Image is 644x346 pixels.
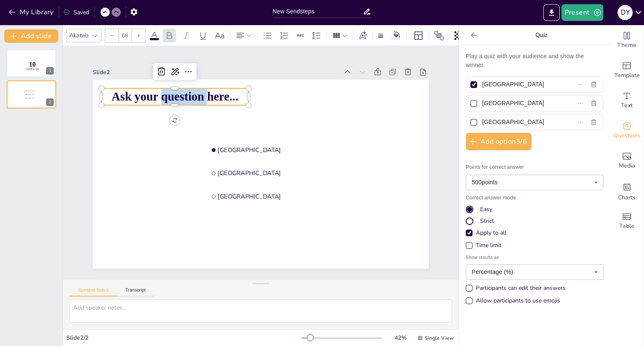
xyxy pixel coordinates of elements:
[610,206,644,236] div: Add a table
[466,164,603,171] p: Points for correct answer
[476,284,566,292] div: Participants can edit their answers
[46,98,54,106] div: 2
[4,29,58,43] button: Add slide
[561,4,603,21] button: Present
[610,176,644,206] div: Add charts and graphs
[390,31,403,40] div: Background color
[117,287,154,297] button: Transcript
[330,29,349,42] div: Column Count
[376,29,385,42] div: Border settings
[112,90,238,103] span: Ask your question here...
[218,170,374,178] span: [GEOGRAPHIC_DATA]
[25,97,48,98] span: [GEOGRAPHIC_DATA]
[6,5,57,19] button: My Library
[466,229,603,237] div: Apply to all
[390,334,410,342] div: 42 %
[610,25,644,55] div: Change the overall theme
[218,146,374,155] span: [GEOGRAPHIC_DATA]
[476,241,501,250] div: Time limit
[7,80,56,108] div: 2
[466,217,603,225] div: Strict
[610,85,644,116] div: Add text boxes
[63,8,89,16] div: Saved
[610,116,644,146] div: Get real-time input from your audience
[466,241,603,250] div: Time limit
[481,25,602,45] p: Quiz
[412,29,425,42] div: Layout
[466,52,603,70] p: Play a quiz with your audience and show the winner.
[617,41,636,50] span: Theme
[482,97,559,109] input: Option 2
[7,49,56,77] div: 1
[68,30,90,41] div: Akatab
[466,254,603,261] span: Show results as
[25,94,48,95] span: [GEOGRAPHIC_DATA]
[46,67,54,75] div: 1
[466,284,566,292] div: Participants can edit their answers
[621,101,633,110] span: Text
[466,264,603,280] div: Percentage (%)
[466,175,603,190] div: 500 points
[480,217,494,225] div: Strict
[476,229,506,237] div: Apply to all
[613,131,641,140] span: Questions
[466,205,603,214] div: Easy
[356,29,369,42] div: Text effects
[218,193,374,201] span: [GEOGRAPHIC_DATA]
[466,297,560,305] div: Allow participants to use emojis
[482,116,559,128] input: Option 3
[93,68,338,76] div: Slide 2
[618,5,633,20] div: D Y
[70,287,117,297] button: Speaker Notes
[434,31,444,41] span: Position
[66,334,301,342] div: Slide 2 / 2
[25,90,48,92] span: [GEOGRAPHIC_DATA]
[466,194,603,202] p: Correct answer mode
[273,5,363,18] input: Insert title
[425,335,454,341] span: Single View
[619,161,635,170] span: Media
[614,71,640,80] span: Template
[610,55,644,85] div: Add ready made slides
[619,222,634,231] span: Table
[480,205,492,214] div: Easy
[29,61,36,68] span: 10
[466,133,532,150] button: Add option3/6
[543,4,560,21] button: Export to PowerPoint
[610,146,644,176] div: Add images, graphics, shapes or video
[482,78,559,90] input: Option 1
[26,68,39,70] span: Countdown - title
[618,193,636,202] span: Charts
[618,4,633,21] button: D Y
[476,297,560,305] div: Allow participants to use emojis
